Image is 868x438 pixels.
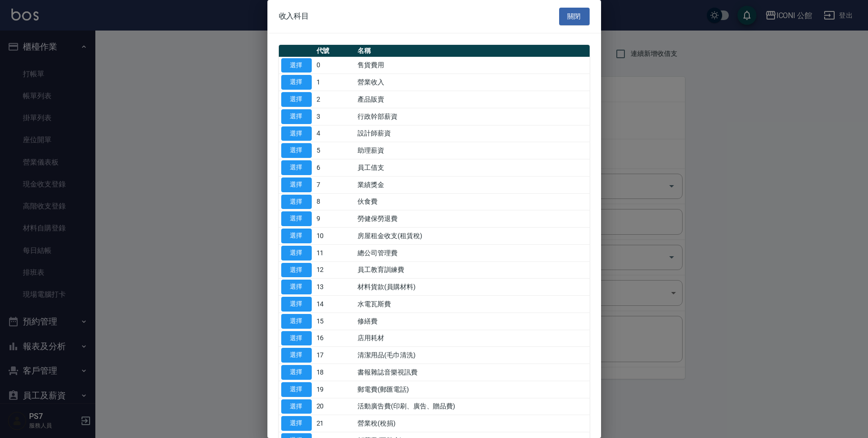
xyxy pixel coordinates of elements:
td: 員工借支 [355,159,589,177]
td: 產品販賣 [355,91,589,108]
td: 10 [314,228,356,245]
td: 行政幹部薪資 [355,108,589,125]
td: 9 [314,210,356,228]
button: 選擇 [281,280,312,294]
button: 選擇 [281,109,312,124]
button: 選擇 [281,143,312,158]
td: 營業收入 [355,74,589,91]
td: 20 [314,398,356,415]
button: 選擇 [281,126,312,141]
td: 4 [314,125,356,142]
button: 選擇 [281,211,312,226]
button: 選擇 [281,75,312,90]
button: 選擇 [281,263,312,278]
td: 11 [314,244,356,261]
td: 售貨費用 [355,57,589,74]
td: 16 [314,330,356,347]
td: 3 [314,108,356,125]
td: 8 [314,193,356,210]
td: 郵電費(郵匯電話) [355,381,589,398]
td: 活動廣告費(印刷、廣告、贈品費) [355,398,589,415]
td: 21 [314,415,356,432]
td: 7 [314,176,356,193]
td: 2 [314,91,356,108]
button: 選擇 [281,416,312,431]
th: 代號 [314,45,356,57]
button: 選擇 [281,160,312,175]
button: 關閉 [559,8,590,25]
td: 材料貨款(員購材料) [355,279,589,296]
td: 業績獎金 [355,176,589,193]
td: 修繕費 [355,313,589,330]
td: 設計師薪資 [355,125,589,142]
span: 收入科目 [279,11,309,21]
td: 店用耗材 [355,330,589,347]
td: 房屋租金收支(租賃稅) [355,228,589,245]
td: 清潔用品(毛巾清洗) [355,347,589,364]
td: 17 [314,347,356,364]
button: 選擇 [281,399,312,414]
button: 選擇 [281,382,312,397]
button: 選擇 [281,177,312,192]
td: 書報雜誌音樂視訊費 [355,364,589,381]
button: 選擇 [281,331,312,346]
td: 15 [314,313,356,330]
td: 6 [314,159,356,177]
td: 13 [314,279,356,296]
td: 5 [314,142,356,159]
button: 選擇 [281,229,312,243]
td: 營業稅(稅捐) [355,415,589,432]
td: 總公司管理費 [355,244,589,261]
button: 選擇 [281,92,312,107]
button: 選擇 [281,195,312,209]
td: 12 [314,261,356,279]
td: 水電瓦斯費 [355,296,589,313]
td: 1 [314,74,356,91]
button: 選擇 [281,314,312,329]
td: 伙食費 [355,193,589,210]
td: 助理薪資 [355,142,589,159]
button: 選擇 [281,365,312,380]
td: 勞健保勞退費 [355,210,589,228]
button: 選擇 [281,297,312,312]
button: 選擇 [281,348,312,363]
button: 選擇 [281,246,312,261]
td: 14 [314,296,356,313]
td: 0 [314,57,356,74]
th: 名稱 [355,45,589,57]
td: 員工教育訓練費 [355,261,589,279]
td: 19 [314,381,356,398]
td: 18 [314,364,356,381]
button: 選擇 [281,58,312,73]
